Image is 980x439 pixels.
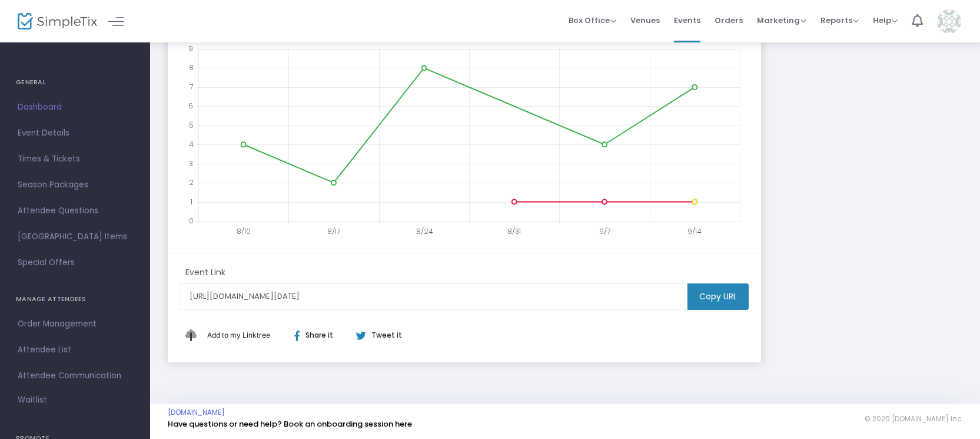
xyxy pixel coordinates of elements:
[674,5,700,35] span: Events
[283,330,356,341] div: Share it
[18,100,132,115] span: Dashboard
[189,62,194,72] text: 8
[16,288,134,311] h4: MANAGE ATTENDEES
[18,394,47,406] span: Waitlist
[189,139,194,149] text: 4
[865,414,962,424] span: © 2025 [DOMAIN_NAME] Inc.
[416,226,433,236] text: 8/24
[327,226,340,236] text: 8/17
[18,229,132,245] span: [GEOGRAPHIC_DATA] Items
[168,408,225,417] a: [DOMAIN_NAME]
[190,81,193,91] text: 7
[185,266,225,279] m-panel-subtitle: Event Link
[687,283,749,310] m-button: Copy URL
[189,158,193,168] text: 3
[630,5,660,35] span: Venues
[507,226,521,236] text: 8/31
[873,15,898,26] span: Help
[18,255,132,270] span: Special Offers
[18,151,132,167] span: Times & Tickets
[18,126,132,141] span: Event Details
[188,101,193,111] text: 6
[599,226,610,236] text: 9/7
[820,15,859,26] span: Reports
[344,330,408,341] div: Tweet it
[207,331,270,339] span: Add to my Linktree
[189,177,194,187] text: 2
[687,226,702,236] text: 9/14
[168,418,412,430] a: Have questions or need help? Book an onboarding session here
[18,316,132,332] span: Order Management
[18,368,132,384] span: Attendee Communication
[190,196,192,206] text: 1
[18,177,132,193] span: Season Packages
[204,321,273,349] button: Add This to My Linktree
[18,203,132,219] span: Attendee Questions
[189,216,194,226] text: 0
[16,71,134,94] h4: GENERAL
[237,226,251,236] text: 8/10
[569,15,616,26] span: Box Office
[715,5,743,35] span: Orders
[18,342,132,358] span: Attendee List
[189,120,194,130] text: 5
[188,44,193,54] text: 9
[757,15,806,26] span: Marketing
[185,329,204,341] img: linktree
